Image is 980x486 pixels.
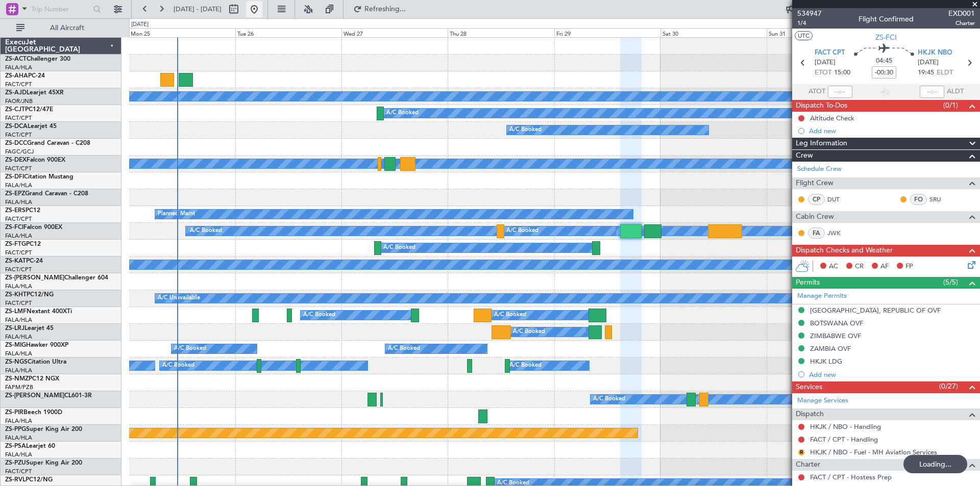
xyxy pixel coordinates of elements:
a: FALA/HLA [5,350,32,357]
span: FACT CPT [815,48,845,58]
a: FALA/HLA [5,451,32,458]
div: A/C Booked [506,223,538,239]
span: ZS-DEX [5,157,27,163]
a: ZS-LMFNextant 400XTi [5,309,72,315]
div: Add new [809,370,975,379]
a: ZS-MIGHawker 900XP [5,342,68,348]
span: AF [880,262,889,272]
span: [DATE] [815,58,836,68]
a: FALA/HLA [5,198,32,206]
a: FALA/HLA [5,333,32,341]
div: A/C Booked [509,122,542,138]
span: FP [905,262,913,272]
span: 1/4 [797,19,822,28]
div: Loading... [903,455,967,473]
span: ZS-NMZ [5,376,29,382]
a: FALA/HLA [5,182,32,189]
span: 15:00 [834,68,850,78]
a: ZS-PIRBeech 1900D [5,410,62,416]
div: A/C Booked [383,240,415,255]
span: ALDT [947,87,964,97]
span: EXD001 [948,8,975,19]
div: ZAMBIA OVF [810,344,851,353]
span: ZS-FCI [875,32,897,43]
div: A/C Booked [509,358,542,373]
button: Refreshing... [349,1,410,17]
span: ZS-MIG [5,342,26,348]
a: FACT/CPT [5,131,32,139]
a: ZS-RVLPC12/NG [5,477,53,483]
a: ZS-[PERSON_NAME]CL601-3R [5,393,92,399]
span: Flight Crew [796,177,834,189]
a: DUT [827,195,850,204]
span: ZS-LRJ [5,325,24,331]
span: ZS-DCC [5,140,27,146]
a: ZS-KATPC-24 [5,258,43,264]
span: ZS-EPZ [5,191,25,197]
button: UTC [795,31,813,40]
div: A/C Booked [162,358,194,373]
span: ETOT [815,68,831,78]
a: ZS-AHAPC-24 [5,73,45,79]
span: HKJK NBO [918,48,952,58]
span: ZS-PPG [5,426,26,432]
div: A/C Booked [388,341,420,356]
a: FALA/HLA [5,64,32,71]
span: ZS-KAT [5,258,26,264]
div: A/C Booked [593,392,625,407]
a: ZS-LRJLearjet 45 [5,325,54,331]
a: Manage Permits [797,291,847,301]
div: Thu 28 [448,28,554,37]
span: ZS-ERS [5,208,26,214]
a: ZS-AJDLearjet 45XR [5,90,64,96]
a: FACT/CPT [5,249,32,257]
div: A/C Booked [386,106,419,121]
span: ZS-LMF [5,309,27,315]
span: AC [829,262,838,272]
span: (0/27) [939,381,958,392]
div: A/C Booked [303,308,335,323]
button: All Aircraft [11,20,111,36]
a: FALA/HLA [5,434,32,442]
div: FA [808,227,825,239]
span: (0/1) [943,100,958,111]
div: [DATE] [131,20,149,29]
a: FALA/HLA [5,232,32,240]
div: Tue 26 [235,28,341,37]
span: ZS-DCA [5,123,28,130]
a: ZS-KHTPC12/NG [5,292,54,298]
a: ZS-FTGPC12 [5,241,41,247]
a: HKJK / NBO - Fuel - MH Aviation Services [810,448,937,456]
a: ZS-CJTPC12/47E [5,107,53,113]
span: ZS-RVL [5,477,26,483]
button: R [798,449,804,455]
span: ZS-FTG [5,241,26,247]
a: ZS-PSALearjet 60 [5,443,55,449]
span: Cabin Crew [796,211,834,223]
span: [DATE] [918,58,939,68]
span: 19:45 [918,68,934,78]
div: Wed 27 [341,28,448,37]
a: FACT/CPT [5,81,32,88]
div: CP [808,194,825,205]
a: FACT/CPT [5,266,32,273]
span: 04:45 [876,56,892,66]
div: [GEOGRAPHIC_DATA], REPUBLIC OF OVF [810,306,941,315]
a: ZS-FCIFalcon 900EX [5,224,62,231]
a: Manage Services [797,396,848,406]
a: ZS-ACTChallenger 300 [5,56,70,62]
span: Charter [796,459,820,471]
span: ZS-KHT [5,292,27,298]
a: ZS-DFICitation Mustang [5,174,73,180]
span: ZS-DFI [5,174,24,180]
a: FACT / CPT - Hostess Prep [810,473,892,481]
a: FAOR/JNB [5,97,33,105]
div: BOTSWANA OVF [810,319,863,327]
span: [DATE] - [DATE] [174,5,222,14]
span: ZS-[PERSON_NAME] [5,275,64,281]
a: ZS-NGSCitation Ultra [5,359,66,365]
span: ZS-ACT [5,56,27,62]
a: FACT/CPT [5,468,32,475]
a: ZS-PZUSuper King Air 200 [5,460,82,466]
input: --:-- [828,86,852,98]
